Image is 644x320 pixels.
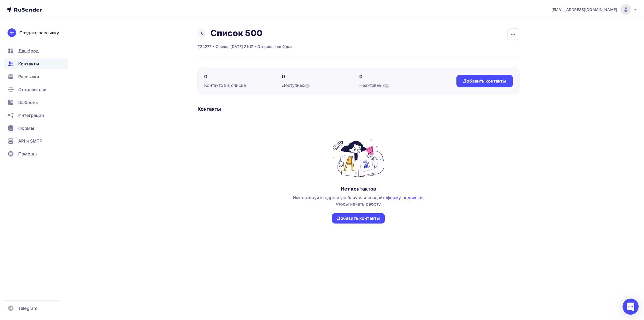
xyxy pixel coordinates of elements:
div: Отправлено: 0 раз [257,44,292,49]
div: Контакты [197,106,519,112]
div: Добавить контакты [337,215,380,221]
a: Рассылки [4,71,68,82]
span: Контакты [18,61,39,67]
div: Доступных [282,82,359,88]
a: Дашборд [4,46,68,56]
div: Неактивных [359,82,437,88]
span: Помощь [18,151,37,157]
span: Шаблоны [18,99,39,106]
div: 0 [359,73,437,80]
a: Формы [4,123,68,133]
div: Создать рассылку [19,29,59,36]
a: Отправители [4,84,68,95]
span: Отправители [18,86,47,93]
div: 0 [282,73,359,80]
span: API и SMTP [18,138,42,144]
div: Создан [DATE] 21:17 [216,44,253,49]
span: Импортируйте адресную базу или создайте , чтобы начать работу [293,195,424,207]
div: Контактов в списке [204,82,282,88]
span: Telegram [18,305,37,311]
span: [EMAIL_ADDRESS][DOMAIN_NAME] [551,7,617,12]
span: Рассылки [18,73,39,80]
a: Контакты [4,58,68,69]
div: Добавить контакты [463,78,506,84]
a: Шаблоны [4,97,68,108]
span: Дашборд [18,48,39,54]
a: форму подписки [387,195,423,200]
a: [EMAIL_ADDRESS][DOMAIN_NAME] [551,4,638,15]
div: 0 [204,73,282,80]
span: Интеграции [18,112,44,118]
h2: Список 500 [210,28,262,39]
span: Формы [18,125,34,131]
div: #24277 [197,44,212,49]
div: Нет контактов [341,186,376,192]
